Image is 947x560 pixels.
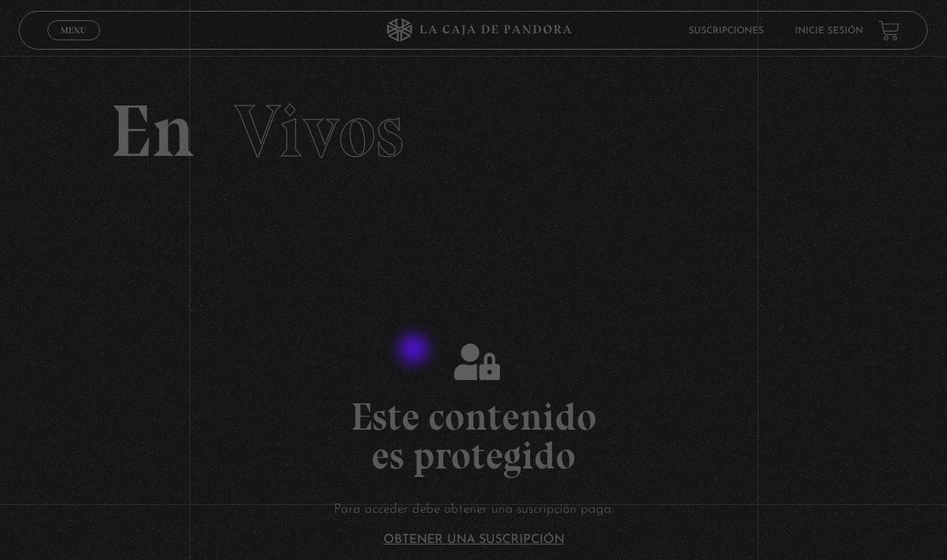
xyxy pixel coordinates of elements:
a: Inicie sesión [795,26,863,36]
h2: En [110,95,838,168]
span: Cerrar [56,39,92,50]
span: Vivos [234,87,404,175]
a: View your shopping cart [879,20,900,41]
a: Suscripciones [689,26,764,36]
a: Obtener una suscripción [383,534,564,546]
span: Menu [61,26,87,35]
